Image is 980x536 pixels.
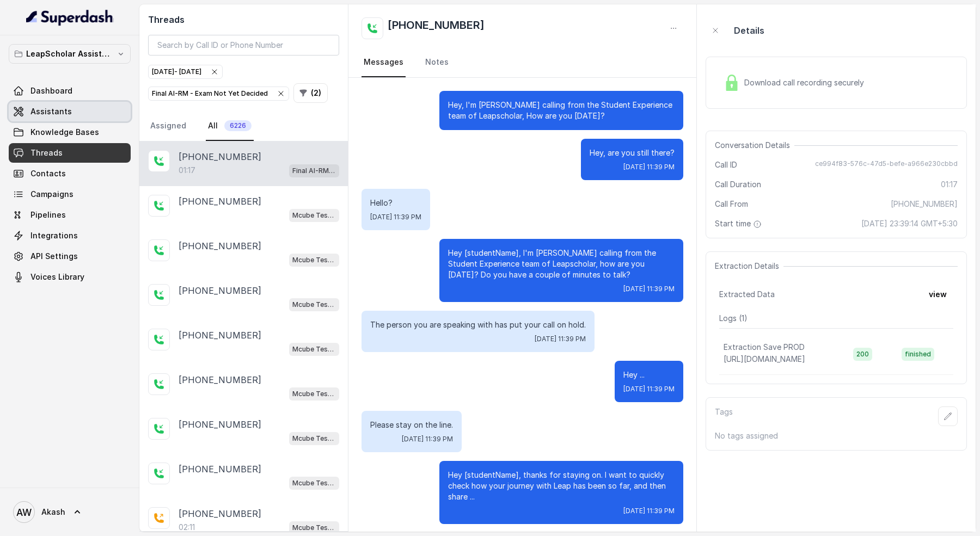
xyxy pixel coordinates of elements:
p: Mcube Test | AI-RM NGB [292,389,336,399]
img: Lock Icon [724,75,740,91]
span: Contacts [30,168,66,179]
span: 01:17 [941,179,958,190]
span: Integrations [30,230,78,241]
div: [DATE] - [DATE] [152,66,219,77]
p: Final AI-RM - Exam Not Yet Decided [292,165,336,176]
span: Call Duration [715,179,761,190]
p: The person you are speaking with has put your call on hold. [370,319,586,330]
span: Start time [715,218,764,229]
span: Call From [715,199,748,210]
span: [DATE] 11:39 PM [370,213,421,221]
a: Assigned [148,112,188,141]
p: No tags assigned [715,430,958,441]
span: Assistants [30,106,72,117]
a: Notes [423,48,451,77]
p: Please stay on the line. [370,420,453,430]
p: Mcube Test | AI-RM NGB [292,299,336,310]
p: Mcube Test | AI-RM NGB [292,478,336,489]
span: Dashboard [30,85,72,96]
p: [PHONE_NUMBER] [179,418,261,431]
a: Contacts [9,164,131,183]
span: API Settings [30,251,78,262]
p: [PHONE_NUMBER] [179,284,261,297]
p: Hello? [370,198,421,208]
span: [DATE] 11:39 PM [402,435,453,443]
button: Final AI-RM - Exam Not Yet Decided [148,87,289,101]
a: Threads [9,143,131,163]
a: Campaigns [9,184,131,204]
h2: Threads [148,13,339,26]
p: Tags [715,406,733,426]
h2: [PHONE_NUMBER] [388,17,485,39]
p: Mcube Test | AI-RM NGB [292,522,336,533]
p: LeapScholar Assistant [26,47,113,60]
text: AW [16,507,32,518]
p: Logs ( 1 ) [719,313,953,324]
p: Mcube Test | AI-RM NGB [292,433,336,444]
span: ce994f83-576c-47d5-befe-a966e230cbbd [815,159,958,170]
span: Download call recording securely [744,77,868,88]
p: Mcube Test | AI-RM NGB [292,344,336,355]
a: Pipelines [9,205,131,225]
span: [DATE] 11:39 PM [535,335,586,343]
a: Akash [9,497,131,527]
button: LeapScholar Assistant [9,44,131,64]
a: Dashboard [9,81,131,101]
span: [URL][DOMAIN_NAME] [724,354,805,364]
span: [DATE] 11:39 PM [623,163,675,171]
span: 200 [853,348,872,361]
p: Mcube Test | AI-RM NGB [292,255,336,266]
span: finished [902,348,934,361]
a: Integrations [9,226,131,245]
span: [DATE] 11:39 PM [623,507,675,515]
span: 6226 [224,120,252,131]
a: API Settings [9,247,131,266]
p: Hey ... [623,369,675,380]
p: Details [734,24,764,37]
span: Extracted Data [719,289,775,300]
p: [PHONE_NUMBER] [179,195,261,208]
span: Knowledge Bases [30,127,99,138]
button: (2) [293,83,328,103]
p: Hey, I'm [PERSON_NAME] calling from the Student Experience team of Leapscholar, How are you [DATE]? [448,100,675,121]
span: [DATE] 23:39:14 GMT+5:30 [861,218,958,229]
p: 01:17 [179,165,195,176]
span: [PHONE_NUMBER] [891,199,958,210]
p: Hey, are you still there? [590,147,675,158]
span: Voices Library [30,272,84,282]
p: Hey [studentName], I'm [PERSON_NAME] calling from the Student Experience team of Leapscholar, how... [448,248,675,280]
div: Final AI-RM - Exam Not Yet Decided [152,88,285,99]
img: light.svg [26,9,114,26]
button: [DATE]- [DATE] [148,65,223,79]
span: Campaigns [30,189,73,200]
p: [PHONE_NUMBER] [179,463,261,476]
p: Mcube Test | AI-RM NGB [292,210,336,221]
button: view [922,285,953,304]
p: [PHONE_NUMBER] [179,329,261,342]
p: [PHONE_NUMBER] [179,150,261,163]
p: [PHONE_NUMBER] [179,507,261,520]
p: [PHONE_NUMBER] [179,239,261,252]
span: Call ID [715,159,737,170]
span: Threads [30,147,63,158]
p: Hey [studentName], thanks for staying on. I want to quickly check how your journey with Leap has ... [448,470,675,502]
span: Pipelines [30,210,66,220]
a: All6226 [206,112,254,141]
a: Assistants [9,102,131,121]
p: 02:11 [179,522,195,533]
span: [DATE] 11:39 PM [623,385,675,393]
span: Akash [41,507,65,517]
nav: Tabs [148,112,339,141]
span: Extraction Details [715,261,783,272]
nav: Tabs [362,48,683,77]
input: Search by Call ID or Phone Number [148,35,339,56]
a: Voices Library [9,267,131,287]
p: [PHONE_NUMBER] [179,373,261,386]
span: [DATE] 11:39 PM [623,285,675,293]
a: Knowledge Bases [9,122,131,142]
span: Conversation Details [715,140,794,151]
p: Extraction Save PROD [724,342,805,353]
a: Messages [362,48,406,77]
